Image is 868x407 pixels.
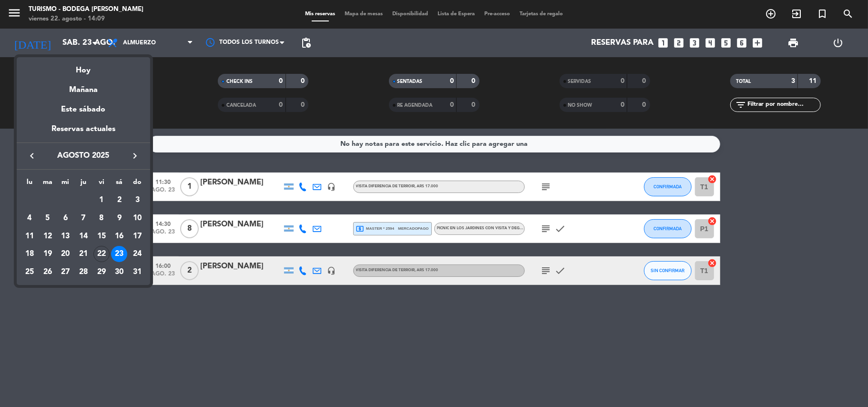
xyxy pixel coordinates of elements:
[126,150,143,162] button: keyboard_arrow_right
[75,228,92,244] div: 14
[17,96,150,123] div: Este sábado
[20,263,39,281] td: 25 de agosto de 2025
[74,177,92,192] th: jueves
[17,123,150,142] div: Reservas actuales
[129,246,145,262] div: 24
[56,209,74,227] td: 6 de agosto de 2025
[75,264,92,280] div: 28
[129,192,145,208] div: 3
[129,228,145,244] div: 17
[128,227,146,245] td: 17 de agosto de 2025
[128,209,146,227] td: 10 de agosto de 2025
[93,192,110,208] div: 1
[41,150,126,162] span: agosto 2025
[39,177,57,192] th: martes
[56,177,74,192] th: miércoles
[39,263,57,281] td: 26 de agosto de 2025
[74,245,92,263] td: 21 de agosto de 2025
[111,177,129,192] th: sábado
[92,263,111,281] td: 29 de agosto de 2025
[56,227,74,245] td: 13 de agosto de 2025
[129,150,141,162] i: keyboard_arrow_right
[40,210,56,226] div: 5
[20,191,92,209] td: AGO.
[17,77,150,96] div: Mañana
[20,209,39,227] td: 4 de agosto de 2025
[21,228,38,244] div: 11
[128,191,146,209] td: 3 de agosto de 2025
[40,228,56,244] div: 12
[93,246,110,262] div: 22
[111,228,127,244] div: 16
[57,210,73,226] div: 6
[74,263,92,281] td: 28 de agosto de 2025
[57,264,73,280] div: 27
[21,246,38,262] div: 18
[93,264,110,280] div: 29
[111,264,127,280] div: 30
[93,210,110,226] div: 8
[128,245,146,263] td: 24 de agosto de 2025
[40,264,56,280] div: 26
[75,210,92,226] div: 7
[20,245,39,263] td: 18 de agosto de 2025
[56,245,74,263] td: 20 de agosto de 2025
[39,227,57,245] td: 12 de agosto de 2025
[57,228,73,244] div: 13
[74,227,92,245] td: 14 de agosto de 2025
[111,245,129,263] td: 23 de agosto de 2025
[128,177,146,192] th: domingo
[111,263,129,281] td: 30 de agosto de 2025
[23,150,41,162] button: keyboard_arrow_left
[111,227,129,245] td: 16 de agosto de 2025
[74,209,92,227] td: 7 de agosto de 2025
[92,227,111,245] td: 15 de agosto de 2025
[26,150,38,162] i: keyboard_arrow_left
[20,177,39,192] th: lunes
[40,246,56,262] div: 19
[128,263,146,281] td: 31 de agosto de 2025
[92,245,111,263] td: 22 de agosto de 2025
[111,210,127,226] div: 9
[20,227,39,245] td: 11 de agosto de 2025
[21,264,38,280] div: 25
[129,264,145,280] div: 31
[92,209,111,227] td: 8 de agosto de 2025
[93,228,110,244] div: 15
[39,245,57,263] td: 19 de agosto de 2025
[111,209,129,227] td: 9 de agosto de 2025
[75,246,92,262] div: 21
[111,191,129,209] td: 2 de agosto de 2025
[56,263,74,281] td: 27 de agosto de 2025
[17,57,150,77] div: Hoy
[111,246,127,262] div: 23
[129,210,145,226] div: 10
[39,209,57,227] td: 5 de agosto de 2025
[92,191,111,209] td: 1 de agosto de 2025
[21,210,38,226] div: 4
[111,192,127,208] div: 2
[92,177,111,192] th: viernes
[57,246,73,262] div: 20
